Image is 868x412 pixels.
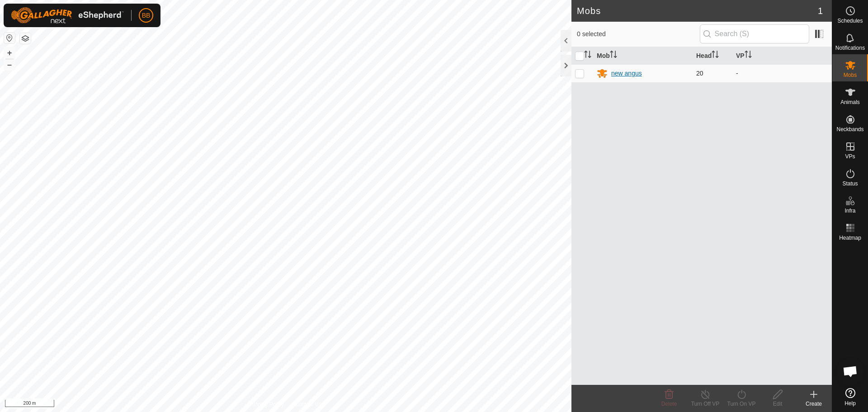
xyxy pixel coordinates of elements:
a: Contact Us [295,400,321,408]
span: Heatmap [839,235,861,241]
div: Edit [759,400,796,408]
button: – [4,59,15,70]
p-sorticon: Activate to sort [712,52,719,59]
button: Map Layers [20,33,31,44]
span: Neckbands [836,127,863,132]
span: Status [842,181,858,186]
span: Schedules [837,18,863,24]
p-sorticon: Activate to sort [610,52,617,59]
span: Help [844,401,856,406]
span: Animals [840,99,860,105]
div: new angus [611,69,642,78]
img: Gallagher Logo [11,7,124,24]
td: - [732,64,832,82]
span: Delete [661,401,677,407]
div: Open chat [837,358,864,385]
button: + [4,47,15,58]
div: Turn Off VP [687,400,723,408]
p-sorticon: Activate to sort [584,52,591,59]
a: Help [832,384,868,410]
div: Create [796,400,832,408]
th: Mob [593,47,693,65]
button: Reset Map [4,33,15,43]
span: Notifications [835,45,865,51]
span: Infra [844,208,855,213]
span: VPs [845,154,855,159]
p-sorticon: Activate to sort [745,52,752,59]
span: BB [142,11,151,20]
div: Turn On VP [723,400,759,408]
th: VP [732,47,832,65]
span: Mobs [844,72,857,78]
span: 20 [696,70,703,77]
a: Privacy Policy [250,400,284,408]
span: 0 selected [577,29,700,39]
input: Search (S) [700,24,809,43]
span: 1 [818,4,823,18]
th: Head [693,47,732,65]
h2: Mobs [577,5,818,16]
